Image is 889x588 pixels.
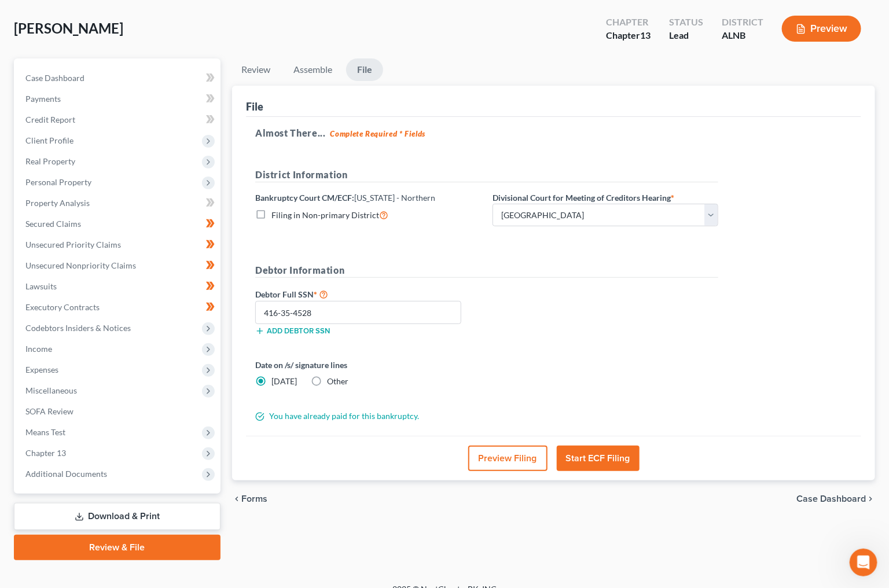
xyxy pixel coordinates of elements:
a: Unsecured Nonpriority Claims [16,255,221,276]
a: Download & Print [14,503,221,530]
span: Unsecured Priority Claims [25,240,121,249]
h1: [PERSON_NAME] [56,6,131,14]
span: [DATE] [271,376,297,386]
div: File [246,100,263,113]
button: Gif picker [36,379,46,388]
span: Case Dashboard [796,494,866,504]
a: Payments [16,89,221,109]
span: 13 [640,30,651,41]
a: Review & File [14,535,221,560]
div: District [722,16,763,29]
div: [PERSON_NAME] • [DATE] [19,260,109,267]
i: chevron_right [866,494,875,504]
span: Means Test [25,427,65,437]
div: Close [203,5,224,25]
span: Forms [241,494,267,504]
button: go back [8,5,30,27]
div: Emma says… [9,91,222,284]
img: Profile image for Emma [33,6,52,25]
span: Additional Documents [25,469,107,479]
textarea: Message… [10,355,222,374]
span: Miscellaneous [25,385,77,395]
span: Property Analysis [25,198,90,208]
span: Real Property [25,156,75,166]
b: 🚨 PACER Multi-Factor Authentication Now Required 🚨 [19,98,166,119]
span: Expenses [25,365,58,374]
span: Client Profile [25,135,74,145]
label: Divisional Court for Meeting of Creditors Hearing [493,192,674,204]
div: ALNB [722,29,763,42]
span: SOFA Review [25,406,74,416]
span: Chapter 13 [25,448,66,458]
button: Add debtor SSN [255,326,330,336]
h5: District Information [255,168,718,182]
button: Home [181,5,203,27]
label: Debtor Full SSN [249,287,487,301]
a: Secured Claims [16,214,221,234]
div: Chapter [606,16,651,29]
button: Emoji picker [18,379,27,388]
a: Credit Report [16,109,221,130]
i: chevron_left [232,494,241,504]
button: Preview [782,16,861,42]
a: Assemble [284,58,341,81]
button: Send a message… [199,374,217,393]
a: Unsecured Priority Claims [16,234,221,255]
a: SOFA Review [16,401,221,422]
span: Secured Claims [25,219,81,229]
span: Unsecured Nonpriority Claims [25,260,136,270]
div: 🚨 PACER Multi-Factor Authentication Now Required 🚨Starting [DATE], PACER requires Multi-Factor Au... [9,91,190,258]
a: Property Analysis [16,193,221,214]
button: chevron_left Forms [232,494,283,504]
span: Income [25,344,52,354]
div: Please be sure to enable MFA in your PACER account settings. Once enabled, you will have to enter... [19,178,181,234]
span: Personal Property [25,177,91,187]
strong: Complete Required * Fields [330,129,426,138]
span: Filing in Non-primary District [271,210,379,220]
a: Learn More Here [19,241,86,250]
button: Start ECF Filing [557,446,640,471]
button: Upload attachment [55,379,64,388]
span: Credit Report [25,115,75,124]
span: Payments [25,94,61,104]
span: Other [327,376,348,386]
h5: Almost There... [255,126,852,140]
span: Codebtors Insiders & Notices [25,323,131,333]
div: Lead [669,29,703,42]
a: File [346,58,383,81]
b: 2 minutes [72,201,117,210]
span: Case Dashboard [25,73,85,83]
a: Case Dashboard chevron_right [796,494,875,504]
a: Review [232,58,280,81]
span: Executory Contracts [25,302,100,312]
span: Lawsuits [25,281,57,291]
div: Chapter [606,29,651,42]
span: [PERSON_NAME] [14,20,123,36]
iframe: Intercom live chat [850,549,877,576]
a: Lawsuits [16,276,221,297]
input: XXX-XX-XXXX [255,301,461,324]
button: Preview Filing [468,446,548,471]
h5: Debtor Information [255,263,718,278]
div: Status [669,16,703,29]
label: Bankruptcy Court CM/ECF: [255,192,435,204]
span: [US_STATE] - Northern [354,193,435,203]
div: Starting [DATE], PACER requires Multi-Factor Authentication (MFA) for all filers in select distri... [19,126,181,171]
p: Active 30m ago [56,14,115,26]
div: You have already paid for this bankruptcy. [249,410,724,422]
a: Case Dashboard [16,68,221,89]
a: Executory Contracts [16,297,221,318]
label: Date on /s/ signature lines [255,359,481,371]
